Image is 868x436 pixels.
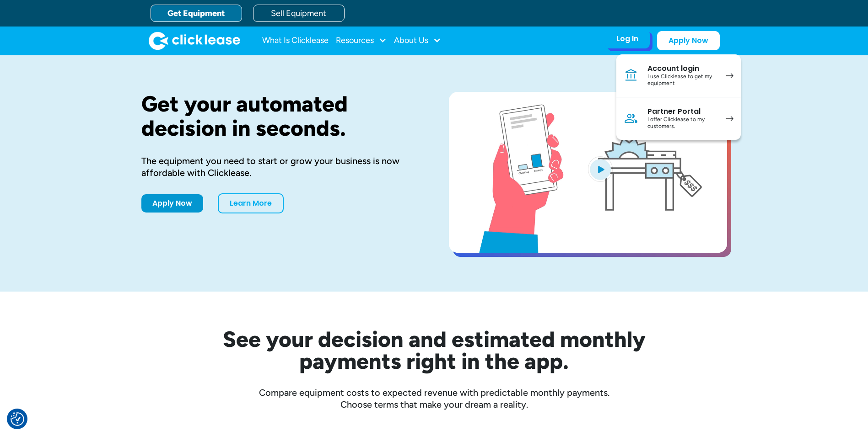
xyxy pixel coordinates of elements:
[151,5,242,22] a: Get Equipment
[624,68,638,83] img: Bank icon
[624,111,638,126] img: Person icon
[647,116,717,130] div: I offer Clicklease to my customers.
[141,387,727,410] div: Compare equipment costs to expected revenue with predictable monthly payments. Choose terms that ...
[616,34,638,43] div: Log In
[647,107,717,116] div: Partner Portal
[141,92,420,140] h1: Get your automated decision in seconds.
[141,155,420,179] div: The equipment you need to start or grow your business is now affordable with Clicklease.
[11,412,24,426] img: Revisit consent button
[647,73,717,87] div: I use Clicklease to get my equipment
[218,193,284,213] a: Learn More
[726,116,733,121] img: arrow
[11,412,24,426] button: Consent Preferences
[149,32,240,50] img: Clicklease logo
[616,54,741,97] a: Account loginI use Clicklease to get my equipment
[726,73,733,78] img: arrow
[178,328,690,372] h2: See your decision and estimated monthly payments right in the app.
[657,31,720,50] a: Apply Now
[647,64,717,73] div: Account login
[588,156,613,182] img: Blue play button logo on a light blue circular background
[336,32,387,50] div: Resources
[616,54,741,140] nav: Log In
[394,32,441,50] div: About Us
[141,194,203,213] a: Apply Now
[253,5,345,22] a: Sell Equipment
[149,32,240,50] a: home
[449,92,727,253] a: open lightbox
[262,32,329,50] a: What Is Clicklease
[616,97,741,140] a: Partner PortalI offer Clicklease to my customers.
